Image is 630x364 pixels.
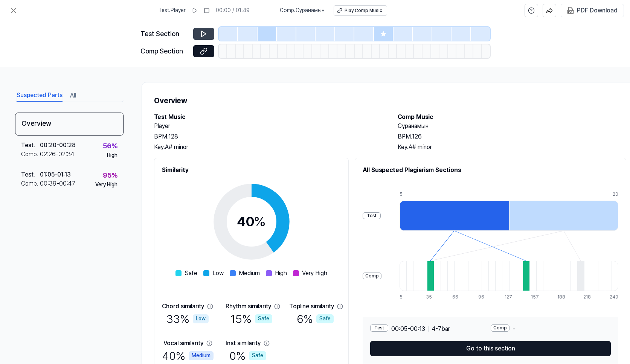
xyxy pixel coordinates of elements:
[189,351,214,360] div: Medium
[531,294,538,300] div: 157
[452,294,459,300] div: 66
[297,311,334,327] div: 6 %
[400,191,509,198] div: 5
[528,7,535,14] svg: help
[426,294,433,300] div: 35
[613,191,618,198] div: 20
[185,269,197,278] span: Safe
[21,179,40,188] div: Comp .
[70,90,76,102] button: All
[15,113,124,136] div: Overview
[505,294,511,300] div: 127
[154,113,383,122] h2: Test Music
[163,339,203,348] div: Vocal similarity
[370,324,388,332] div: Test
[525,4,538,17] button: help
[400,294,406,300] div: 5
[275,269,287,278] span: High
[107,152,117,159] div: High
[398,143,626,152] div: Key. A# minor
[567,7,574,14] img: PDF Download
[103,170,117,181] div: 95 %
[95,181,117,189] div: Very High
[237,212,266,232] div: 40
[345,8,382,14] div: Play Comp Music
[212,269,224,278] span: Low
[398,132,626,141] div: BPM. 126
[154,132,383,141] div: BPM. 128
[21,150,40,159] div: Comp .
[363,273,381,280] div: Comp
[254,213,266,230] span: %
[557,294,564,300] div: 188
[154,94,626,107] h1: Overview
[370,341,611,356] button: Go to this section
[255,314,272,323] div: Safe
[398,113,626,122] h2: Comp Music
[610,294,618,300] div: 249
[154,122,383,131] h2: Player
[159,7,186,14] span: Test . Player
[491,324,611,334] div: -
[226,302,271,311] div: Rhythm similarity
[577,6,618,15] div: PDF Download
[154,143,383,152] div: Key. A# minor
[249,351,266,360] div: Safe
[316,314,334,323] div: Safe
[216,7,250,14] div: 00:00 / 01:49
[40,150,75,159] div: 02:26 - 02:34
[166,311,209,327] div: 33 %
[140,29,189,40] div: Test Section
[140,46,189,57] div: Comp Section
[478,294,485,300] div: 96
[334,5,387,16] button: Play Comp Music
[546,7,553,14] img: share
[40,179,75,188] div: 00:39 - 00:47
[239,269,260,278] span: Medium
[583,294,590,300] div: 218
[391,324,425,334] span: 00:05 - 00:13
[363,166,618,175] h2: All Suspected Plagiarism Sections
[40,141,76,150] div: 00:20 - 00:28
[491,324,509,332] div: Comp
[103,141,117,152] div: 56 %
[162,348,214,364] div: 40 %
[226,339,261,348] div: Inst similarity
[17,90,63,102] button: Suspected Parts
[21,170,40,179] div: Test .
[432,324,450,334] span: 4 - 7 bar
[566,4,619,17] button: PDF Download
[302,269,327,278] span: Very High
[21,141,40,150] div: Test .
[193,314,209,323] div: Low
[398,122,626,131] h2: Сұранамын
[162,302,204,311] div: Chord similarity
[289,302,334,311] div: Topline similarity
[363,212,381,219] div: Test
[280,7,325,14] span: Comp . Сұранамын
[162,166,341,175] h2: Similarity
[229,348,266,364] div: 0 %
[230,311,272,327] div: 15 %
[40,170,71,179] div: 01:05 - 01:13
